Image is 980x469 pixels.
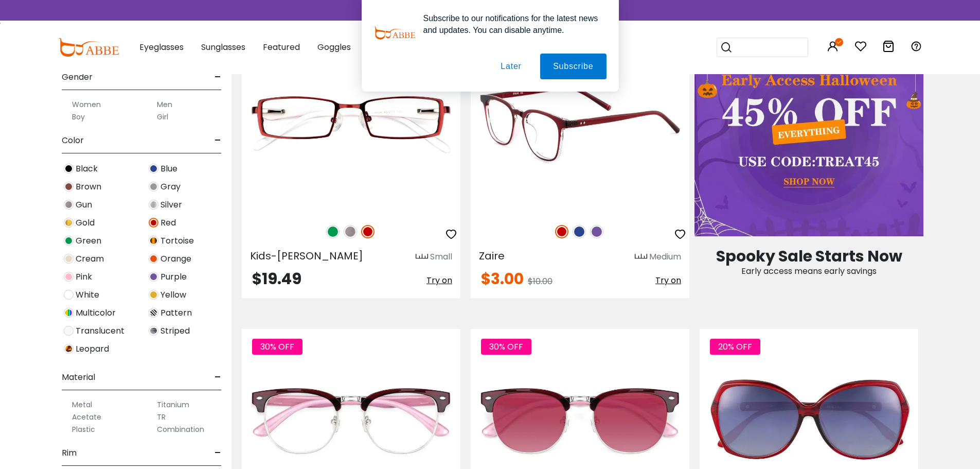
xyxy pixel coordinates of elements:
div: Small [430,251,452,263]
label: Acetate [72,411,101,423]
label: TR [157,411,166,423]
span: Material [62,365,95,390]
label: Combination [157,423,204,436]
span: Try on [426,274,452,286]
span: Spooky Sale Starts Now [716,245,902,267]
img: White [64,290,74,300]
img: Red Kids-Selena - Metal ,Adjust Nose Pads [242,31,460,214]
span: Rim [62,441,77,465]
label: Titanium [157,398,189,411]
span: Brown [76,181,101,193]
span: Translucent [76,325,124,337]
button: Subscribe [540,54,606,79]
label: Metal [72,398,92,411]
span: Yellow [161,289,186,301]
span: Pink [76,271,92,283]
img: Pink [64,272,74,282]
span: 30% OFF [252,339,302,355]
span: Leopard [76,343,109,355]
span: $10.00 [528,275,553,287]
span: Gun [76,199,92,211]
img: Brown [64,182,74,192]
label: Women [72,98,101,111]
img: size ruler [416,253,428,261]
img: Red [555,225,568,238]
span: Orange [161,253,191,265]
span: Red [161,217,176,229]
span: Pattern [161,307,192,319]
span: White [76,289,99,301]
span: - [215,128,221,153]
span: Multicolor [76,307,116,319]
span: 20% OFF [710,339,760,355]
img: Black [64,164,74,173]
label: Girl [157,111,168,123]
img: Red [149,218,158,228]
img: Early Access Halloween [694,31,923,236]
span: Zaire [479,249,505,263]
span: Silver [161,199,182,211]
img: Orange [149,254,158,264]
img: Striped [149,326,158,336]
span: Purple [161,271,187,283]
img: Purple [149,272,158,282]
img: Leopard [64,344,74,354]
span: Green [76,235,101,247]
img: notification icon [374,12,415,54]
span: - [215,365,221,390]
span: Cream [76,253,104,265]
div: Subscribe to our notifications for the latest news and updates. You can disable anytime. [415,12,607,36]
span: Striped [161,325,190,337]
label: Plastic [72,423,95,436]
img: Pattern [149,308,158,318]
span: Black [76,163,98,175]
img: Gun [344,225,357,238]
label: Men [157,98,172,111]
button: Later [488,54,534,79]
img: Red Zaire - TR ,Universal Bridge Fit [471,31,689,214]
img: Green [64,236,74,246]
span: Try on [655,274,681,286]
span: Kids-[PERSON_NAME] [250,249,363,263]
img: Green [326,225,340,238]
img: Multicolor [64,308,74,318]
img: Blue [149,164,158,173]
button: Try on [426,271,452,290]
img: Purple [590,225,603,238]
div: Medium [649,251,681,263]
img: Tortoise [149,236,158,246]
img: Gray [149,182,158,192]
img: Blue [573,225,586,238]
button: Try on [655,271,681,290]
span: Blue [161,163,177,175]
img: Gold [64,218,74,228]
img: Translucent [64,326,74,336]
img: Silver [149,200,158,210]
img: Cream [64,254,74,264]
img: size ruler [635,253,647,261]
span: Early access means early savings [741,265,877,277]
span: 30% OFF [481,339,531,355]
span: Gray [161,181,181,193]
span: $19.49 [252,268,301,290]
img: Yellow [149,290,158,300]
label: Boy [72,111,85,123]
span: - [215,441,221,465]
img: Gun [64,200,74,210]
span: $3.00 [481,268,524,290]
span: Gold [76,217,95,229]
span: Color [62,128,84,153]
span: Tortoise [161,235,194,247]
img: Red [361,225,375,238]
